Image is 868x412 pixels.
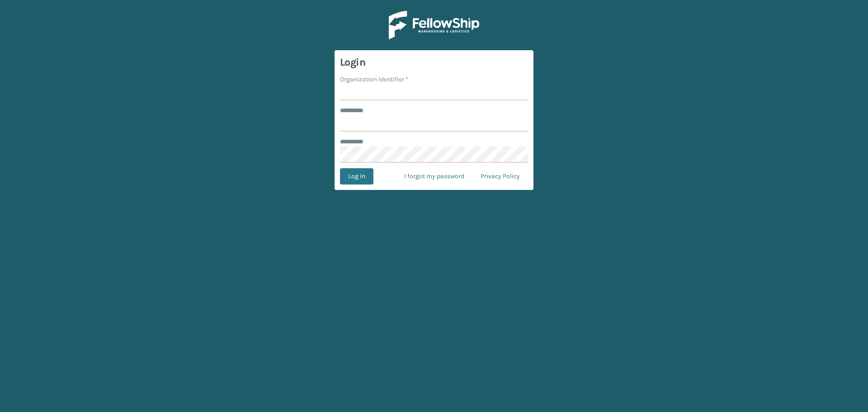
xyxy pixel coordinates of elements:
[340,75,408,84] label: Organization Identifier
[340,56,528,69] h3: Login
[396,168,472,185] a: I forgot my password
[472,168,528,185] a: Privacy Policy
[389,11,479,39] img: Logo
[340,168,373,185] button: Log In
